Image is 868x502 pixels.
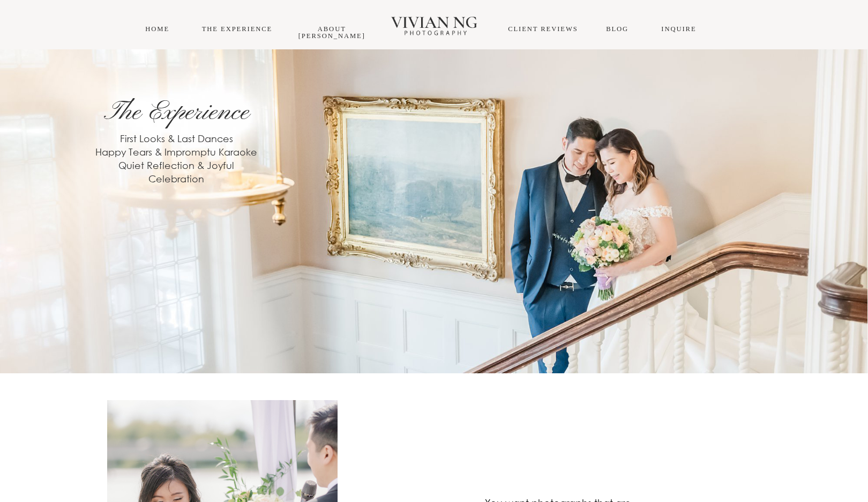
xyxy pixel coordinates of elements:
span: The Experience [104,95,249,129]
span: First Looks & Last Dances [120,132,233,144]
span: Happy Tears & Impromptu Karaoke [95,146,257,158]
a: THE EXPERIENCE [202,25,273,33]
a: HOME [145,25,169,33]
span: Quiet Reflection & Joyful Celebration [118,159,234,184]
a: CLIENT REVIEWS [508,25,578,33]
a: About [PERSON_NAME] [298,25,365,40]
a: Blog [606,25,628,33]
a: INQUIRE [661,25,696,33]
